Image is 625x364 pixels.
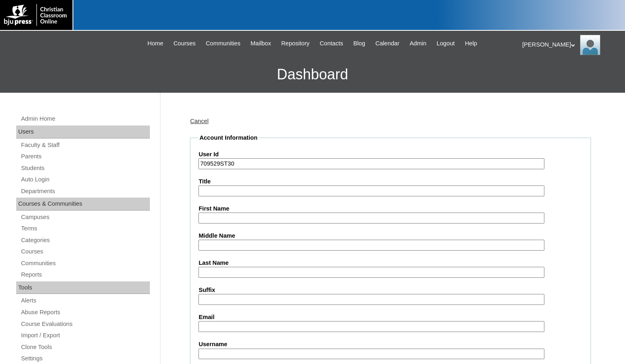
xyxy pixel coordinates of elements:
[20,151,150,162] a: Parents
[147,39,163,48] span: Home
[20,175,150,185] a: Auto Login
[198,232,582,240] label: Middle Name
[580,35,600,55] img: Melanie Sevilla
[20,270,150,280] a: Reports
[202,39,245,48] a: Communities
[20,319,150,329] a: Course Evaluations
[320,39,343,48] span: Contacts
[16,198,150,211] div: Courses & Communities
[16,281,150,294] div: Tools
[251,39,271,48] span: Mailbox
[349,39,369,48] a: Blog
[20,353,150,364] a: Settings
[198,204,582,213] label: First Name
[198,340,582,349] label: Username
[433,39,459,48] a: Logout
[198,150,582,159] label: User Id
[371,39,403,48] a: Calendar
[198,134,258,142] legend: Account Information
[20,114,150,124] a: Admin Home
[277,39,314,48] a: Repository
[281,39,309,48] span: Repository
[4,56,621,93] h3: Dashboard
[522,35,617,55] div: [PERSON_NAME]
[206,39,241,48] span: Communities
[16,126,150,138] div: Users
[198,313,582,321] label: Email
[20,212,150,222] a: Campuses
[190,118,209,124] a: Cancel
[405,39,431,48] a: Admin
[20,330,150,341] a: Import / Export
[198,259,582,267] label: Last Name
[198,286,582,294] label: Suffix
[20,342,150,352] a: Clone Tools
[169,39,200,48] a: Courses
[20,140,150,150] a: Faculty & Staff
[20,235,150,245] a: Categories
[465,39,477,48] span: Help
[353,39,365,48] span: Blog
[20,296,150,306] a: Alerts
[20,247,150,257] a: Courses
[4,4,68,26] img: logo-white.png
[20,258,150,268] a: Communities
[461,39,481,48] a: Help
[20,163,150,173] a: Students
[437,39,455,48] span: Logout
[316,39,347,48] a: Contacts
[247,39,275,48] a: Mailbox
[20,307,150,317] a: Abuse Reports
[198,177,582,186] label: Title
[143,39,167,48] a: Home
[20,186,150,196] a: Departments
[20,224,150,234] a: Terms
[410,39,427,48] span: Admin
[173,39,196,48] span: Courses
[375,39,399,48] span: Calendar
